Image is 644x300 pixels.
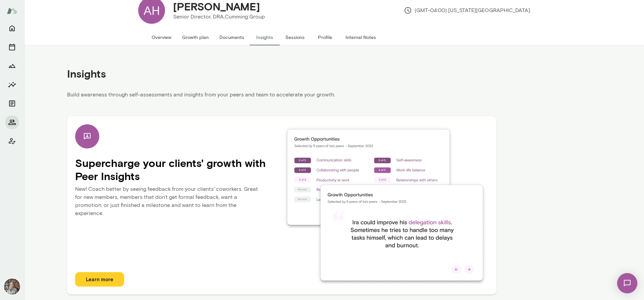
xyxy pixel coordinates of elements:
[250,29,280,45] button: Insights
[5,59,19,73] button: Growth Plan
[146,29,177,45] button: Overview
[5,78,19,91] button: Insights
[75,157,282,182] h4: Supercharge your clients' growth with Peer Insights
[67,91,496,103] p: Build awareness through self-assessments and insights from your peers and team to accelerate your...
[5,134,19,148] button: Client app
[280,29,310,45] button: Sessions
[7,4,17,17] img: Mento
[404,6,530,14] p: (GMT-04:00) [US_STATE][GEOGRAPHIC_DATA]
[67,67,106,80] h4: Insights
[4,278,20,295] img: Tricia Maggio
[75,182,282,224] p: New! Coach better by seeing feedback from your clients' coworkers. Great for new members, members...
[173,13,265,21] p: Senior Director, DRA, Cumming Group
[340,29,381,45] button: Internal Notes
[310,29,340,45] button: Profile
[282,124,488,286] img: insights
[5,116,19,129] button: Members
[67,116,496,294] div: Supercharge your clients' growth with Peer InsightsNew! Coach better by seeing feedback from your...
[214,29,250,45] button: Documents
[5,40,19,54] button: Sessions
[75,272,124,286] button: Learn more
[177,29,214,45] button: Growth plan
[5,97,19,110] button: Documents
[5,22,19,35] button: Home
